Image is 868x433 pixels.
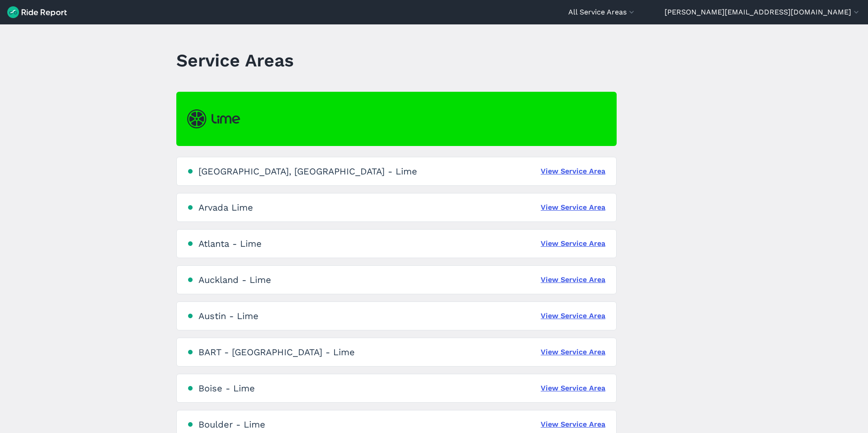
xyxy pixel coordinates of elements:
[541,347,605,358] a: View Service Area
[665,7,861,18] button: [PERSON_NAME][EMAIL_ADDRESS][DOMAIN_NAME]
[187,109,240,128] img: Lime
[198,419,265,430] div: Boulder - Lime
[541,419,605,430] a: View Service Area
[541,274,605,285] a: View Service Area
[198,274,271,285] div: Auckland - Lime
[541,166,605,177] a: View Service Area
[198,202,253,213] div: Arvada Lime
[541,238,605,249] a: View Service Area
[568,7,636,18] button: All Service Areas
[198,166,417,177] div: [GEOGRAPHIC_DATA], [GEOGRAPHIC_DATA] - Lime
[198,238,262,249] div: Atlanta - Lime
[198,347,355,358] div: BART - [GEOGRAPHIC_DATA] - Lime
[198,383,255,394] div: Boise - Lime
[541,311,605,321] a: View Service Area
[7,6,67,18] img: Ride Report
[176,48,294,73] h1: Service Areas
[541,202,605,213] a: View Service Area
[198,311,259,321] div: Austin - Lime
[541,383,605,394] a: View Service Area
